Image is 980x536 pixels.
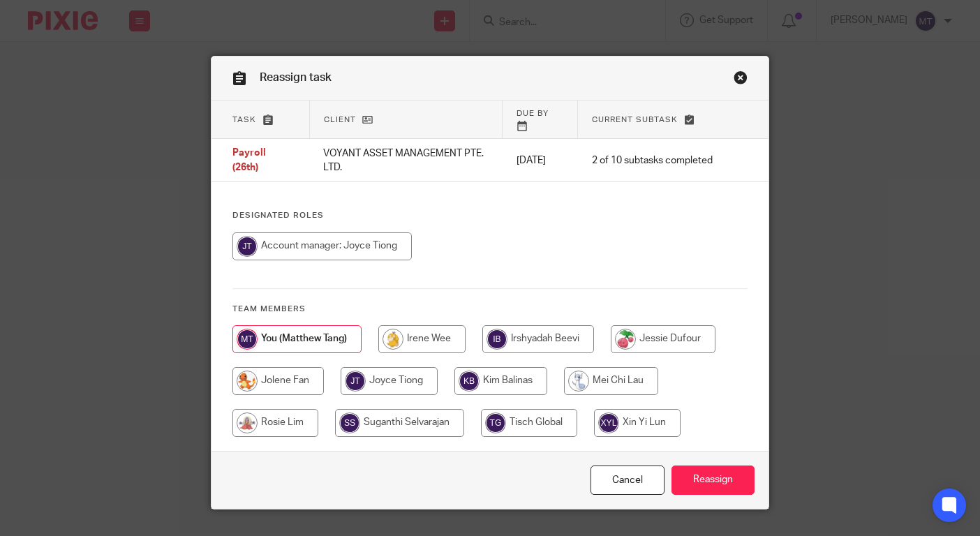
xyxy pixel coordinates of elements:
[671,466,755,496] input: Reassign
[591,466,665,496] a: Close this dialog window
[323,147,488,175] p: VOYANT ASSET MANAGEMENT PTE. LTD.
[592,116,678,124] span: Current subtask
[232,149,266,173] span: Payroll (26th)
[734,70,748,89] a: Close this dialog window
[578,139,727,182] td: 2 of 10 subtasks completed
[260,72,332,83] span: Reassign task
[517,154,564,167] p: [DATE]
[232,116,256,124] span: Task
[324,116,356,124] span: Client
[232,210,748,221] h4: Designated Roles
[517,110,549,117] span: Due by
[232,304,748,315] h4: Team members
